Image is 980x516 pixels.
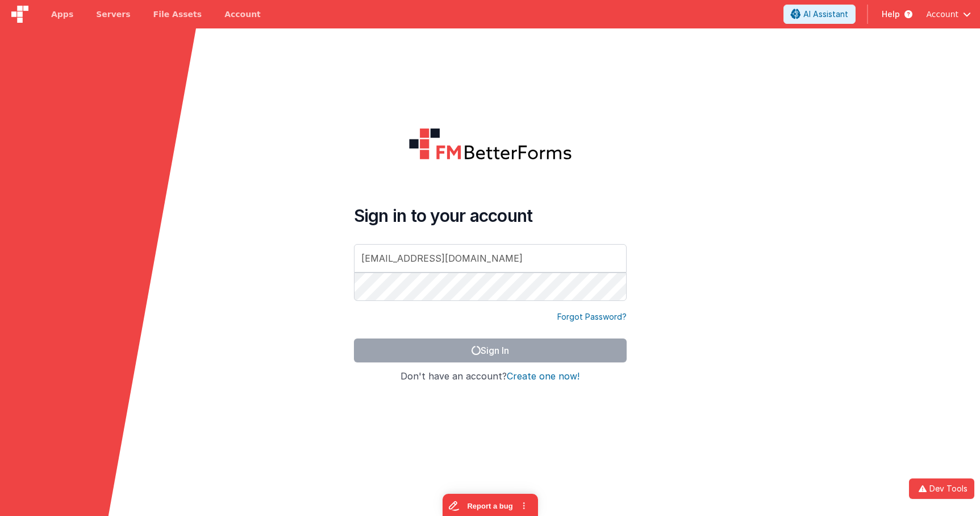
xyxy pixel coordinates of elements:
[507,371,579,382] button: Create one now!
[909,478,974,499] button: Dev Tools
[354,205,627,226] h4: Sign in to your account
[153,9,202,20] span: File Assets
[354,244,627,273] input: Email Address
[96,9,130,20] span: Servers
[783,5,856,24] button: AI Assistant
[354,371,627,382] h4: Don't have an account?
[354,339,627,362] button: Sign In
[926,9,971,20] button: Account
[803,9,848,20] span: AI Assistant
[51,9,73,20] span: Apps
[882,9,900,20] span: Help
[557,311,627,323] a: Forgot Password?
[926,9,958,20] span: Account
